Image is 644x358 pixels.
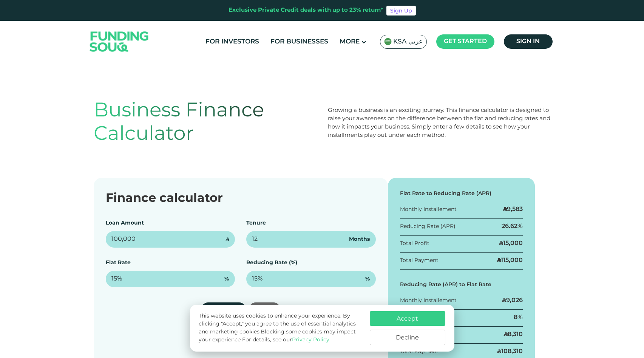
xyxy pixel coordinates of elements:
span: Sign in [516,39,540,44]
label: Flat Rate [106,260,131,265]
div: ʢ [497,347,523,356]
h1: Business Finance Calculator [94,99,317,147]
div: Total Payment [400,348,439,356]
p: This website uses cookies to enhance your experience. By clicking "Accept," you agree to the use ... [199,312,362,344]
a: Sign Up [386,6,416,15]
div: ʢ [502,296,523,305]
span: KSA عربي [393,37,423,46]
img: Logo [82,23,156,61]
div: Flat Rate to Reducing Rate (APR) [400,190,523,198]
span: 15,000 [503,240,523,246]
button: Calculate [201,302,246,316]
span: % [224,275,229,283]
span: 8,310 [508,332,523,337]
div: ʢ [504,330,523,339]
div: Growing a business is an exciting journey. This finance calculator is designed to raise your awar... [328,106,551,139]
div: 26.62% [502,222,523,231]
div: ʢ [503,205,523,214]
span: 9,026 [506,298,523,303]
div: ʢ [499,239,523,248]
a: For Investors [204,36,261,48]
button: Decline [370,330,445,345]
div: Monthly Installement [400,206,457,214]
div: Reducing Rate (APR) [400,223,456,231]
span: ʢ [226,236,229,243]
img: SA Flag [384,38,392,45]
span: 108,310 [501,349,523,354]
button: Accept [370,311,445,326]
label: Tenure [246,220,266,226]
label: Reducing Rate (%) [246,260,297,265]
span: For details, see our . [242,337,330,343]
div: Finance calculator [106,190,376,208]
div: Monthly Installement [400,297,457,305]
span: % [365,275,370,283]
span: Months [349,236,370,243]
span: 115,000 [501,257,523,263]
span: Blocking some cookies may impact your experience [199,329,356,343]
button: Clear [249,302,280,316]
span: Get started [444,39,487,44]
a: Sign in [504,34,553,49]
div: 8% [514,313,523,322]
div: Total Profit [400,240,429,248]
div: Exclusive Private Credit deals with up to 23% return* [229,6,383,15]
div: Total Payment [400,257,439,265]
span: More [340,39,360,45]
span: 9,583 [507,206,523,212]
a: For Businesses [269,36,330,48]
a: Privacy Policy [292,337,329,343]
div: ʢ [497,256,523,265]
div: Reducing Rate (APR) to Flat Rate [400,281,523,289]
label: Loan Amount [106,220,144,226]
